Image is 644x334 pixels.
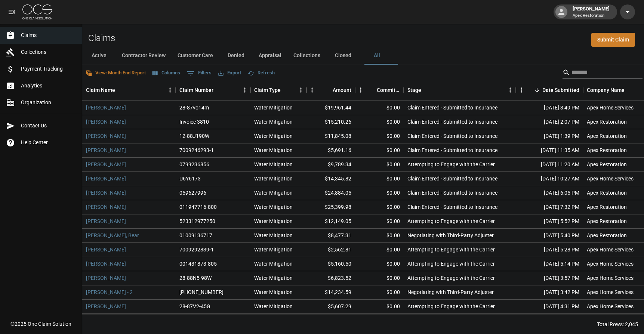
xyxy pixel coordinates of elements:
a: [PERSON_NAME] [86,161,126,168]
span: Payment Tracking [21,65,76,73]
div: Negotiating with Third-Party Adjuster [407,288,494,296]
div: Apex Restoration [587,132,627,140]
div: Water Mitigation [254,288,293,296]
div: Water Mitigation [254,175,293,182]
button: Appraisal [253,47,287,65]
div: Water Mitigation [254,104,293,111]
a: [PERSON_NAME] [86,146,126,154]
div: Claim Entered - Submitted to Insurance [407,118,497,126]
span: Help Center [21,139,76,146]
button: Sort [421,85,432,95]
div: $0.00 [355,129,404,143]
a: [PERSON_NAME] [86,132,126,140]
div: Apex Restoration [587,118,627,126]
button: Sort [625,85,635,95]
div: $5,691.16 [306,143,355,158]
span: Organization [21,99,76,106]
button: Denied [219,47,253,65]
div: Amount [306,80,355,100]
div: Attempting to Engage with the Carrier [407,303,495,310]
div: [DATE] 11:35 AM [516,143,583,158]
div: Claim Name [86,80,115,100]
div: $12,149.05 [306,214,355,229]
div: Apex Home Services [587,246,634,253]
div: [DATE] 1:39 PM [516,129,583,143]
div: $6,823.52 [306,271,355,285]
div: Claim Type [254,80,281,100]
button: Active [82,47,116,65]
div: 7009246293-1 [179,146,214,154]
div: Company Name [587,80,625,100]
button: Sort [532,85,542,95]
div: Claim Entered - Submitted to Insurance [407,146,497,154]
div: [DATE] 5:52 PM [516,214,583,229]
div: Water Mitigation [254,303,293,310]
div: Total Rows: 2,045 [597,321,638,328]
div: [DATE] 3:57 PM [516,271,583,285]
div: Stage [407,80,421,100]
div: Apex Home Services [587,175,634,182]
button: Menu [505,84,516,96]
div: Claim Number [176,80,250,100]
div: $0.00 [355,115,404,129]
div: [PERSON_NAME] [570,5,613,19]
div: $0.00 [355,172,404,186]
button: Menu [239,84,250,96]
div: 001431873-805 [179,260,217,267]
button: Menu [295,84,306,96]
div: Date Submitted [542,80,579,100]
div: Water Mitigation [254,132,293,140]
img: ocs-logo-white-transparent.png [22,4,52,19]
div: Water Mitigation [254,217,293,225]
div: Committed Amount [377,80,400,100]
div: $9,789.34 [306,158,355,172]
div: $0.00 [355,101,404,115]
div: Invoice 3810 [179,118,209,126]
div: Attempting to Engage with the Carrier [407,274,495,282]
div: $14,345.82 [306,172,355,186]
div: $0.00 [355,285,404,300]
div: 01009136717 [179,232,212,239]
div: $0.00 [355,158,404,172]
a: Submit Claim [591,33,635,47]
button: Sort [115,85,126,95]
button: Menu [306,84,318,96]
div: Attempting to Engage with the Carrier [407,246,495,253]
div: © 2025 One Claim Solution [10,320,71,328]
div: Attempting to Engage with the Carrier [407,260,495,267]
div: Claim Number [179,80,213,100]
button: Menu [516,84,527,96]
div: $0.00 [355,314,404,328]
div: Claim Entered - Submitted to Insurance [407,175,497,182]
div: Claim Entered - Submitted to Insurance [407,132,497,140]
div: Attempting to Engage with the Carrier [407,217,495,225]
div: Apex Restoration [587,217,627,225]
div: $0.00 [355,214,404,229]
a: [PERSON_NAME], Bear [86,232,139,239]
div: U6Y6173 [179,175,201,182]
div: $14,234.59 [306,285,355,300]
div: Search [563,67,643,80]
div: [DATE] 5:28 PM [516,243,583,257]
div: Claim Name [82,80,176,100]
div: Negotiating with Third-Party Adjuster [407,232,494,239]
button: Collections [287,47,326,65]
a: [PERSON_NAME] [86,175,126,182]
div: $2,562.81 [306,243,355,257]
div: 28-87V2-45G [179,303,210,310]
span: Analytics [21,82,76,90]
a: [PERSON_NAME] [86,303,126,310]
div: Date Submitted [516,80,583,100]
div: Water Mitigation [254,118,293,126]
div: Water Mitigation [254,203,293,211]
div: Apex Home Services [587,274,634,282]
div: $0.00 [355,271,404,285]
div: Water Mitigation [254,161,293,168]
div: $24,884.05 [306,186,355,200]
div: Claim Type [250,80,306,100]
button: Customer Care [172,47,219,65]
div: 523312977250 [179,217,215,225]
div: Apex Home Services [587,260,634,267]
div: 0799236856 [179,161,209,168]
div: $0.00 [355,143,404,158]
